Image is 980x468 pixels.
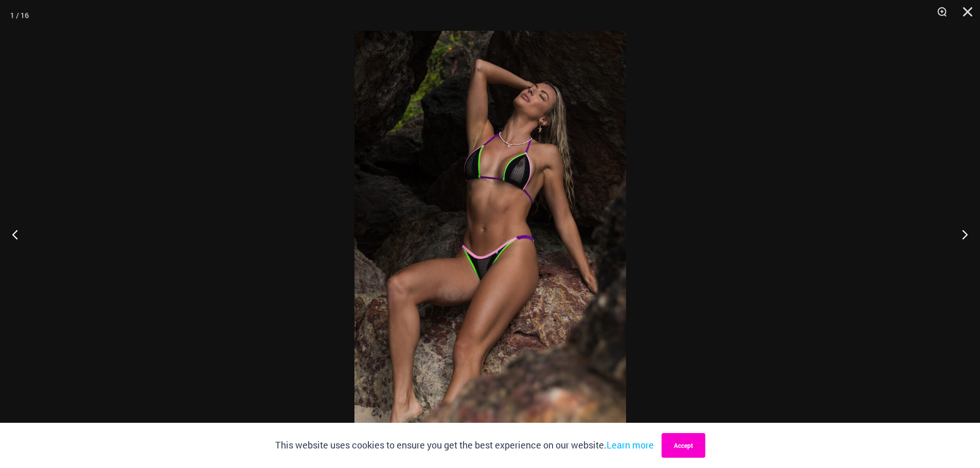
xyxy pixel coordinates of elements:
[354,31,626,437] img: Reckless Neon Crush Black Neon 306 Tri Top 296 Cheeky 04
[607,439,654,451] a: Learn more
[941,209,980,260] button: Next
[662,433,705,458] button: Accept
[275,438,654,453] p: This website uses cookies to ensure you get the best experience on our website.
[10,8,29,23] div: 1 / 16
